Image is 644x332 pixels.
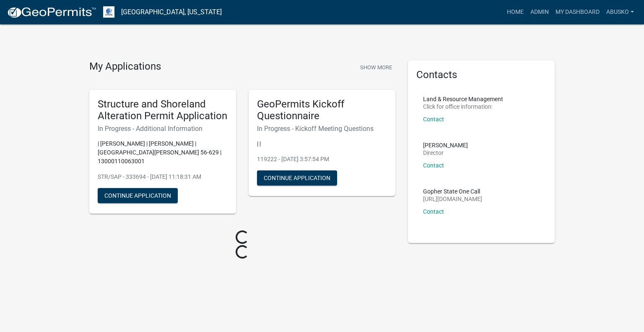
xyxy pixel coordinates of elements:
[257,98,387,123] h5: GeoPermits Kickoff Questionnaire
[357,60,395,74] button: Show More
[98,173,228,181] p: STR/SAP - 333694 - [DATE] 11:18:31 AM
[423,142,468,148] p: [PERSON_NAME]
[552,4,603,20] a: My Dashboard
[423,188,482,194] p: Gopher State One Call
[416,69,546,81] h5: Contacts
[423,162,444,169] a: Contact
[98,98,228,123] h5: Structure and Shoreland Alteration Permit Application
[257,155,387,164] p: 119222 - [DATE] 3:57:54 PM
[103,6,114,18] img: Otter Tail County, Minnesota
[98,139,228,166] p: | [PERSON_NAME] | [PERSON_NAME] | [GEOGRAPHIC_DATA][PERSON_NAME] 56-629 | 13000110063001
[98,188,178,203] button: Continue Application
[98,125,228,133] h6: In Progress - Additional Information
[423,104,503,110] p: Click for office information:
[423,208,444,215] a: Contact
[89,60,161,73] h4: My Applications
[257,170,337,186] button: Continue Application
[423,116,444,123] a: Contact
[121,5,222,19] a: [GEOGRAPHIC_DATA], [US_STATE]
[423,196,482,202] p: [URL][DOMAIN_NAME]
[504,4,527,20] a: Home
[423,150,468,156] p: Director
[257,139,387,148] p: | |
[527,4,552,20] a: Admin
[257,125,387,133] h6: In Progress - Kickoff Meeting Questions
[603,4,637,20] a: abusko
[423,96,503,102] p: Land & Resource Management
